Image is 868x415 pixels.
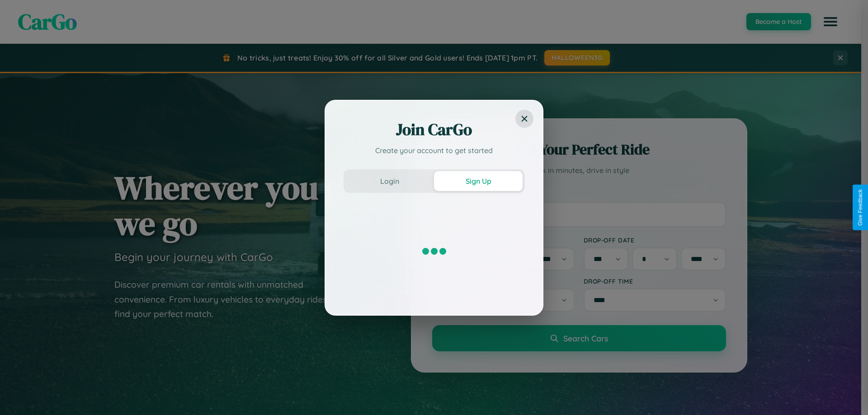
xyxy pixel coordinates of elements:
button: Login [345,171,434,191]
h2: Join CarGo [344,119,524,140]
button: Sign Up [434,171,523,191]
iframe: Intercom live chat [9,384,31,406]
div: Give Feedback [857,189,863,226]
p: Create your account to get started [344,145,524,156]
